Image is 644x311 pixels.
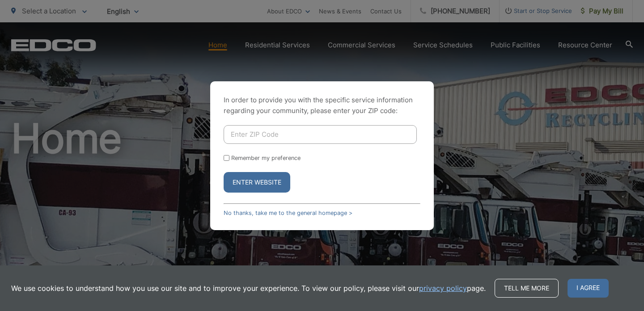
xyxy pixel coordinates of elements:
[495,279,559,298] a: Tell me more
[568,279,609,298] span: I agree
[224,125,417,144] input: Enter ZIP Code
[224,210,352,216] a: No thanks, take me to the general homepage >
[419,283,467,294] a: privacy policy
[11,283,486,294] p: We use cookies to understand how you use our site and to improve your experience. To view our pol...
[224,172,290,193] button: Enter Website
[231,155,301,161] label: Remember my preference
[224,95,420,116] p: In order to provide you with the specific service information regarding your community, please en...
